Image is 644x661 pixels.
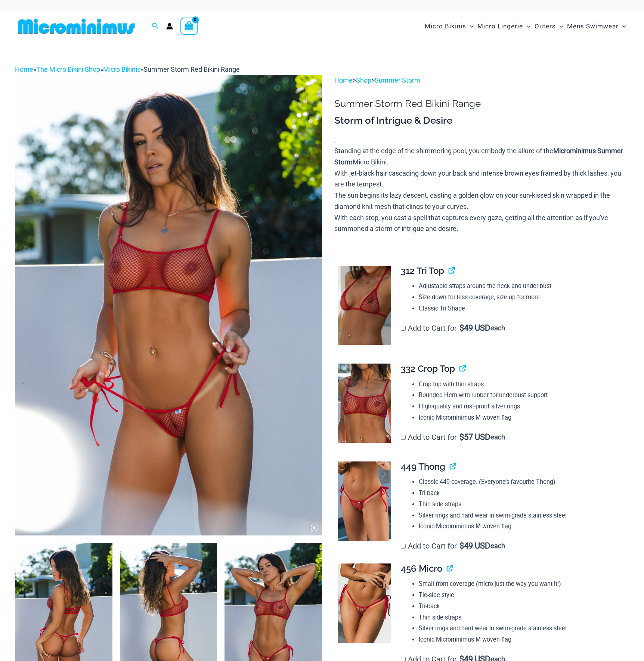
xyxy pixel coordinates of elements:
a: Micro LingerieMenu ToggleMenu Toggle [476,15,532,38]
li: Silver rings and hard wear in swim-grade stainless steel [419,510,623,521]
a: Search icon link [152,22,159,31]
li: Thin side straps [419,612,623,623]
span: Micro Lingerie [477,17,523,36]
a: Account icon link [166,23,173,30]
a: OutersMenu ToggleMenu Toggle [533,15,565,38]
li: Small front coverage (micro just the way you want it!) [419,578,623,590]
img: MM SHOP LOGO FLAT [15,18,138,35]
li: Classic 449 coverage. (Everyone’s favourite Thong) [419,476,623,488]
span: Menu Toggle [523,17,530,36]
label: Add to Cart for [401,433,505,442]
li: Tri back [419,488,623,499]
li: Tie-side style [419,590,623,601]
a: Summer Storm [375,76,420,84]
span: Summer Storm Red Bikini Range [143,65,240,73]
li: Iconic Microminimus M woven flag [419,521,623,532]
img: Summer Storm Red 312 Tri Top [338,266,391,345]
li: Silver rings and hard wear in swim-grade stainless steel [419,623,623,634]
li: Iconic Microminimus M woven flag [419,634,623,645]
span: » » » [15,65,240,73]
span: 57 USD [459,433,490,441]
li: Crop top with thin straps [419,379,623,390]
label: Add to Cart for [401,541,505,550]
li: Thin side straps [419,499,623,510]
span: 332 Crop Top [401,363,455,374]
li: Adjustable straps around the neck and under bust [419,281,623,292]
li: Iconic Microminimus M woven flag [419,412,623,423]
h3: Storm of Intrigue & Desire [334,114,629,127]
li: Size down for less coverage, size up for more [419,292,623,303]
span: 49 USD [459,324,490,332]
span: each [490,542,505,550]
span: each [490,324,505,332]
img: Summer Storm Red 332 Crop Top 449 Thong [15,75,322,535]
li: High-quality and rust-proof silver rings [419,401,623,412]
a: Home [334,76,353,84]
a: Micro BikinisMenu ToggleMenu Toggle [423,15,476,38]
p: Standing at the edge of the shimmering pool, you embody the allure of the Micro Bikini. With jet-... [334,145,629,234]
input: Add to Cart for$49 USD each [401,326,406,331]
li: Classic Tri Shape [419,303,623,314]
b: Microminimus Summer Storm [334,147,623,166]
span: Mens Swimwear [567,17,619,36]
span: Menu Toggle [466,17,474,36]
span: 49 USD [459,542,490,550]
span: 449 Thong [401,461,445,472]
li: Tri-back [419,601,623,612]
span: 456 Micro [401,563,442,574]
a: Shop [356,76,371,84]
span: $ [459,541,464,550]
div: , [334,114,629,234]
span: each [490,433,505,441]
span: 312 Tri Top [401,265,444,276]
span: Menu Toggle [556,17,563,36]
a: The Micro Bikini Shop [36,65,100,73]
span: $ [459,323,464,333]
span: $ [459,432,464,442]
label: Add to Cart for [401,324,505,333]
a: View Shopping Cart, empty [180,18,198,35]
h1: Summer Storm Red Bikini Range [334,98,629,109]
input: Add to Cart for$57 USD each [401,435,406,440]
a: Micro Bikinis [103,65,140,73]
li: Bounded Hem with rubber for underbust support [419,390,623,401]
a: Home [15,65,33,73]
a: Mens SwimwearMenu ToggleMenu Toggle [565,15,628,38]
img: Summer Storm Red 332 Crop Top [338,364,391,443]
nav: Site Navigation [422,14,629,39]
span: Micro Bikinis [425,17,466,36]
img: Summer Storm Red 456 Micro [338,563,391,643]
input: Add to Cart for$49 USD each [401,544,406,549]
p: > > [334,75,629,86]
img: Summer Storm Red 449 Thong [338,461,391,541]
span: Menu Toggle [619,17,626,36]
span: Outers [535,17,556,36]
